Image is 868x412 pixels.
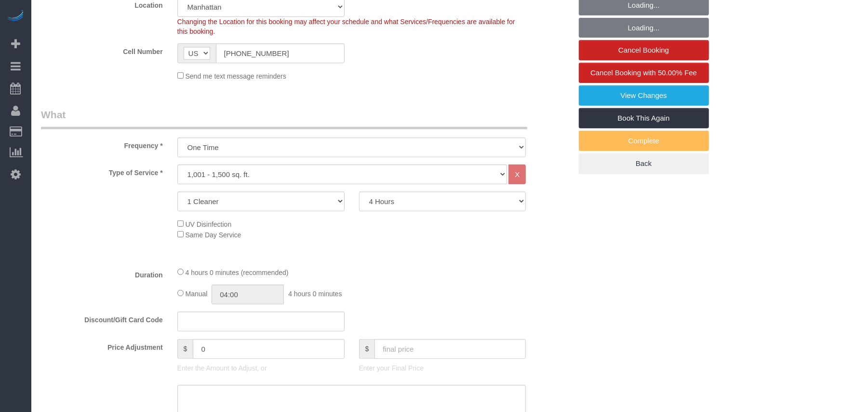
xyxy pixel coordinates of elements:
[34,165,170,178] label: Type of Service *
[374,339,526,359] input: final price
[579,63,709,83] a: Cancel Booking with 50.00% Fee
[186,290,208,298] span: Manual
[34,339,170,352] label: Price Adjustment
[177,18,515,35] span: Changing the Location for this booking may affect your schedule and what Services/Frequencies are...
[186,269,289,276] span: 4 hours 0 minutes (recommended)
[34,43,170,56] label: Cell Number
[216,43,345,63] input: Cell Number
[34,137,170,151] label: Frequency *
[590,69,697,77] span: Cancel Booking with 50.00% Fee
[34,312,170,325] label: Discount/Gift Card Code
[579,85,709,106] a: View Changes
[579,153,709,174] a: Back
[359,339,375,359] span: $
[186,220,232,228] span: UV Disinfection
[186,231,241,239] span: Same Day Service
[41,108,527,129] legend: What
[579,108,709,128] a: Book This Again
[579,40,709,60] a: Cancel Booking
[34,267,170,280] label: Duration
[6,10,25,23] img: Automaid Logo
[359,363,526,373] p: Enter your Final Price
[288,290,342,298] span: 4 hours 0 minutes
[186,72,286,80] span: Send me text message reminders
[177,339,193,359] span: $
[177,363,345,373] p: Enter the Amount to Adjust, or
